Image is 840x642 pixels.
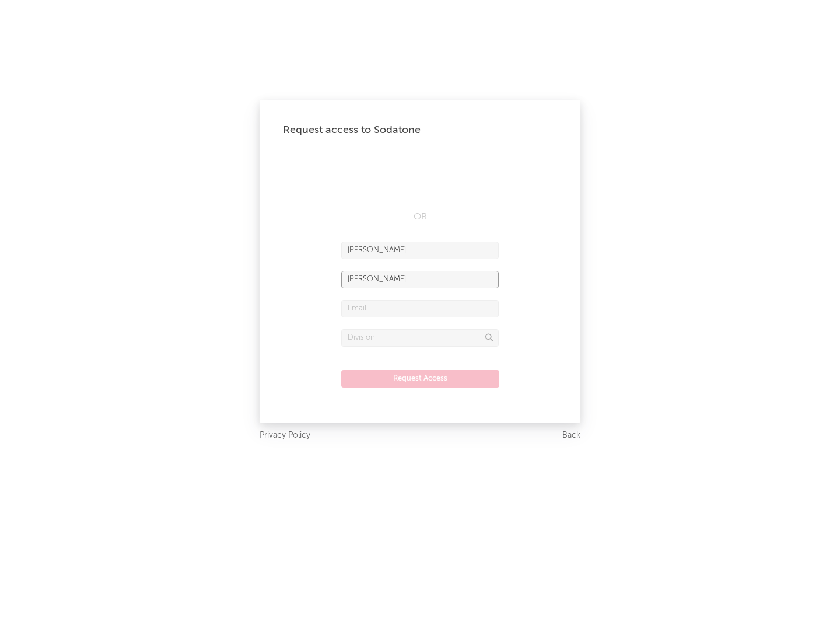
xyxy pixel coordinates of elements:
[341,370,499,388] button: Request Access
[341,271,499,288] input: Last Name
[341,210,499,224] div: OR
[260,428,310,443] a: Privacy Policy
[283,123,557,137] div: Request access to Sodatone
[341,242,499,259] input: First Name
[562,428,580,443] a: Back
[341,300,499,317] input: Email
[341,329,499,347] input: Division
